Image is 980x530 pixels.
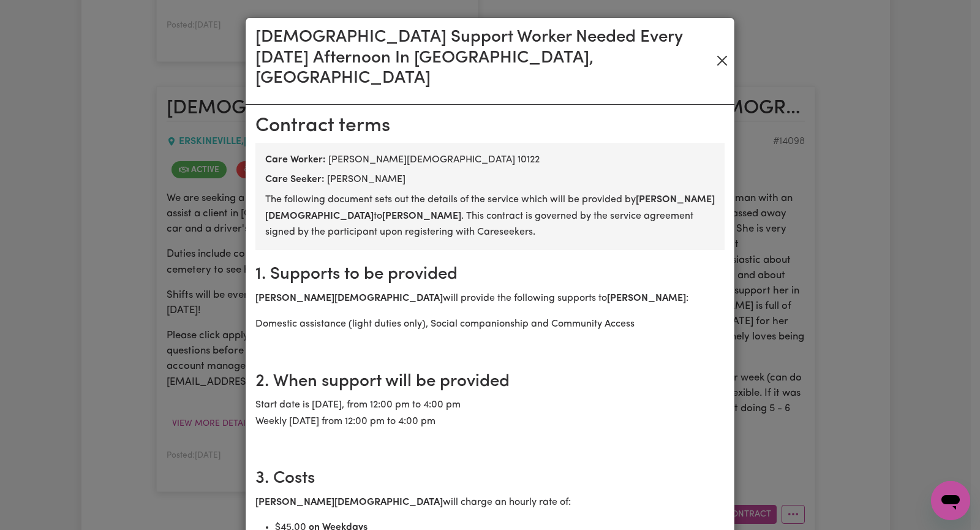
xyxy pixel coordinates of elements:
[382,211,461,221] b: [PERSON_NAME]
[255,265,725,286] h2: 1. Supports to be provided
[255,316,725,332] p: Domestic assistance (light duties only), Social companionship and Community Access
[255,28,715,89] h3: [DEMOGRAPHIC_DATA] Support Worker Needed Every [DATE] Afternoon In [GEOGRAPHIC_DATA], [GEOGRAPHIC...
[265,172,715,187] div: [PERSON_NAME]
[255,397,725,430] p: Start date is [DATE], from 12:00 pm to 4:00 pm Weekly [DATE] from 12:00 pm to 4:00 pm
[255,469,725,490] h2: 3. Costs
[715,51,729,70] button: Close
[265,155,326,165] b: Care Worker:
[255,293,443,303] b: [PERSON_NAME][DEMOGRAPHIC_DATA]
[255,498,443,507] b: [PERSON_NAME][DEMOGRAPHIC_DATA]
[255,372,725,393] h2: 2. When support will be provided
[265,195,715,221] b: [PERSON_NAME][DEMOGRAPHIC_DATA]
[265,175,325,184] b: Care Seeker:
[607,293,686,303] b: [PERSON_NAME]
[931,481,970,520] iframe: Button to launch messaging window
[255,290,725,306] p: will provide the following supports to :
[255,494,725,510] p: will charge an hourly rate of:
[265,153,715,167] div: [PERSON_NAME][DEMOGRAPHIC_DATA] 10122
[265,192,715,240] p: The following document sets out the details of the service which will be provided by to . This co...
[255,115,725,138] h2: Contract terms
